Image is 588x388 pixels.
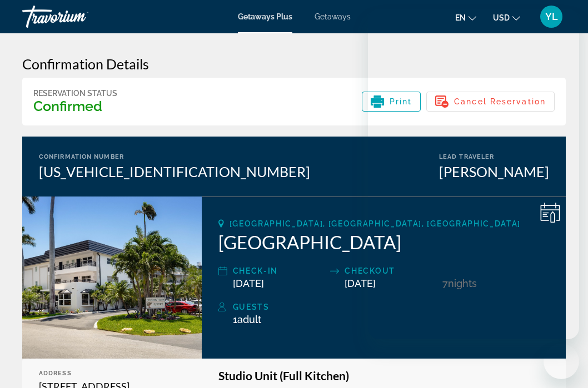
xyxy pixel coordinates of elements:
span: 1 [233,314,261,325]
div: Guests [233,300,549,314]
iframe: Кнопка, открывающая окно обмена сообщениями; идет разговор [544,344,579,379]
button: User Menu [537,5,566,28]
h2: [GEOGRAPHIC_DATA] [218,231,549,253]
img: Coconut Bay Resort [22,196,202,359]
span: [DATE] [345,278,376,289]
div: Address [39,370,185,377]
div: Check-In [233,264,325,278]
a: Getaways [315,12,351,21]
a: Getaways Plus [238,12,292,21]
span: [DATE] [233,278,264,289]
button: Print [362,92,421,112]
a: Travorium [22,2,133,31]
h3: Confirmation Details [22,56,566,72]
h3: Studio Unit (Full Kitchen) [218,370,549,382]
iframe: Окно обмена сообщениями [368,9,579,339]
span: [GEOGRAPHIC_DATA], [GEOGRAPHIC_DATA], [GEOGRAPHIC_DATA] [230,219,521,228]
span: Adult [237,314,261,325]
h3: Confirmed [33,98,117,114]
div: [US_VEHICLE_IDENTIFICATION_NUMBER] [39,163,310,180]
div: Checkout [345,264,437,278]
div: Reservation Status [33,89,117,98]
div: Confirmation Number [39,153,310,160]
